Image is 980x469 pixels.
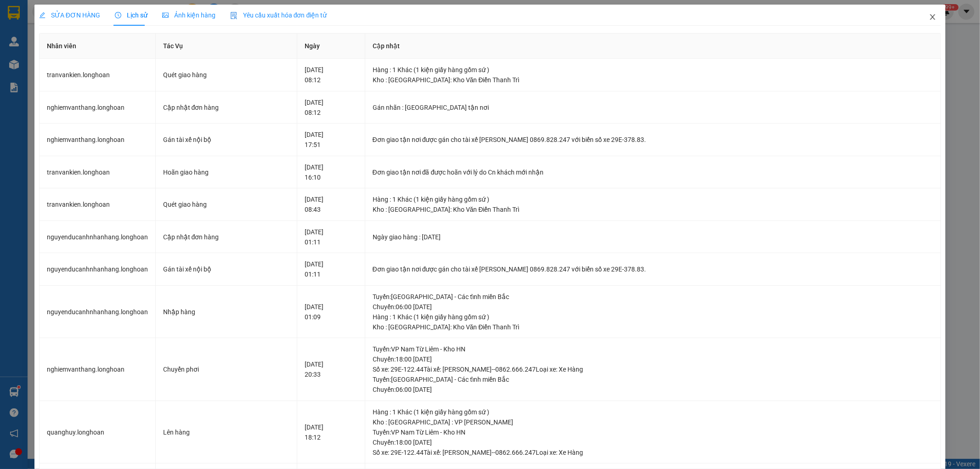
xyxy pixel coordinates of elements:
[373,322,934,332] div: Kho : [GEOGRAPHIC_DATA]: Kho Văn Điển Thanh Trì
[40,124,156,156] td: nghiemvanthang.longhoan
[373,292,934,312] div: Tuyến : [GEOGRAPHIC_DATA] - Các tỉnh miền Bắc Chuyến: 06:00 [DATE]
[305,130,357,150] div: [DATE] 17:51
[39,12,45,18] span: edit
[305,194,357,215] div: [DATE] 08:43
[162,12,169,18] span: picture
[305,359,357,379] div: [DATE] 20:33
[305,422,357,442] div: [DATE] 18:12
[40,34,156,59] th: Nhân viên
[39,11,100,19] span: SỬA ĐƠN HÀNG
[40,286,156,339] td: nguyenducanhnhanhang.longhoan
[40,253,156,286] td: nguyenducanhnhanhang.longhoan
[373,374,934,395] div: Tuyến : [GEOGRAPHIC_DATA] - Các tỉnh miền Bắc Chuyến: 06:00 [DATE]
[163,199,290,209] div: Quét giao hàng
[115,12,121,18] span: clock-circle
[373,232,934,242] div: Ngày giao hàng : [DATE]
[40,401,156,464] td: quanghuy.longhoan
[305,302,357,322] div: [DATE] 01:09
[163,364,290,374] div: Chuyển phơi
[156,34,298,59] th: Tác Vụ
[373,417,934,427] div: Kho : [GEOGRAPHIC_DATA] : VP [PERSON_NAME]
[163,427,290,437] div: Lên hàng
[373,344,934,374] div: Tuyến : VP Nam Từ Liêm - Kho HN Chuyến: 18:00 [DATE] Số xe: 29E-122.44 Tài xế: [PERSON_NAME]--086...
[40,338,156,401] td: nghiemvanthang.longhoan
[40,188,156,221] td: tranvankien.longhoan
[373,135,934,145] div: Đơn giao tận nơi được gán cho tài xế [PERSON_NAME] 0869.828.247 với biển số xe 29E-378.83.
[163,135,290,145] div: Gán tài xế nội bộ
[365,34,941,59] th: Cập nhật
[373,75,934,85] div: Kho : [GEOGRAPHIC_DATA]: Kho Văn Điển Thanh Trì
[40,91,156,124] td: nghiemvanthang.longhoan
[305,227,357,247] div: [DATE] 01:11
[25,31,49,39] strong: CSKH:
[40,156,156,189] td: tranvankien.longhoan
[373,427,934,458] div: Tuyến : VP Nam Từ Liêm - Kho HN Chuyến: 18:00 [DATE] Số xe: 29E-122.44 Tài xế: [PERSON_NAME]--086...
[4,31,70,47] span: [PHONE_NUMBER]
[163,232,290,242] div: Cập nhật đơn hàng
[929,13,936,21] span: close
[163,264,290,274] div: Gán tài xế nội bộ
[61,4,182,17] strong: PHIẾU DÁN LÊN HÀNG
[373,167,934,177] div: Đơn giao tận nơi đã được hoãn với lý do Cn khách mới nhận
[297,34,365,59] th: Ngày
[373,312,934,322] div: Hàng : 1 Khác (1 kiện giấy hàng gốm sứ )
[40,221,156,254] td: nguyenducanhnhanhang.longhoan
[40,59,156,91] td: tranvankien.longhoan
[230,12,238,19] img: icon
[305,65,357,85] div: [DATE] 08:12
[305,259,357,279] div: [DATE] 01:11
[4,56,142,68] span: Mã đơn: VPMD1509250017
[373,407,934,417] div: Hàng : 1 Khác (1 kiện giấy hàng gốm sứ )
[305,162,357,182] div: [DATE] 16:10
[163,102,290,113] div: Cập nhật đơn hàng
[373,194,934,204] div: Hàng : 1 Khác (1 kiện giấy hàng gốm sứ )
[162,11,215,19] span: Ảnh kiện hàng
[163,70,290,80] div: Quét giao hàng
[373,264,934,274] div: Đơn giao tận nơi được gán cho tài xế [PERSON_NAME] 0869.828.247 với biển số xe 29E-378.83.
[920,5,946,30] button: Close
[230,11,327,19] span: Yêu cầu xuất hóa đơn điện tử
[305,97,357,118] div: [DATE] 08:12
[373,102,934,113] div: Gán nhãn : [GEOGRAPHIC_DATA] tận nơi
[115,11,147,19] span: Lịch sử
[163,167,290,177] div: Hoãn giao hàng
[373,204,934,215] div: Kho : [GEOGRAPHIC_DATA]: Kho Văn Điển Thanh Trì
[163,307,290,317] div: Nhập hàng
[58,18,185,28] span: Ngày in phiếu: 12:33 ngày
[80,31,169,48] span: CÔNG TY TNHH CHUYỂN PHÁT NHANH BẢO AN
[373,65,934,75] div: Hàng : 1 Khác (1 kiện giấy hàng gốm sứ )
